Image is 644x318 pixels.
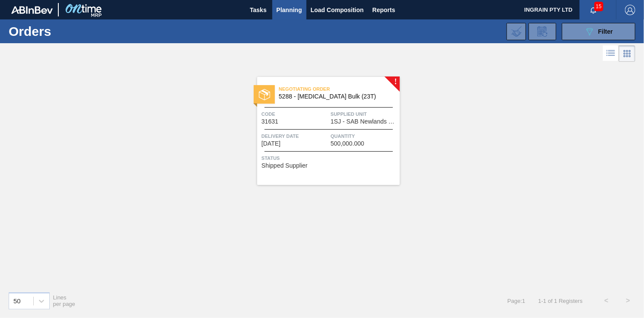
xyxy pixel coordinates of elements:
[373,5,395,15] span: Reports
[625,5,635,15] img: Logout
[53,294,76,307] span: Lines per page
[596,290,617,312] button: <
[261,118,278,125] span: 31631
[259,89,270,100] img: status
[580,4,607,16] button: Notifications
[617,290,639,312] button: >
[331,140,364,147] span: 500,000.000
[279,93,393,100] span: 5288 - Dextrose Bulk (23T)
[538,298,583,304] span: 1 - 1 of 1 Registers
[507,23,526,40] div: Import Order Negotiation
[331,118,398,125] span: 1SJ - SAB Newlands Brewery
[619,45,635,62] div: Card Vision
[13,297,21,305] div: 50
[9,26,132,36] h1: Orders
[261,132,328,140] span: Delivery Date
[279,85,400,93] span: Negotiating Order
[11,6,53,14] img: TNhmsLtSVTkK8tSr43FrP2fwEKptu5GPRR3wAAAABJRU5ErkJggg==
[507,298,525,304] span: Page : 1
[277,5,302,15] span: Planning
[594,2,603,11] span: 15
[529,23,556,40] div: Order Review Request
[261,110,328,118] span: Code
[311,5,364,15] span: Load Composition
[562,23,635,40] button: Filter
[331,110,398,118] span: Supplied Unit
[261,162,308,169] span: Shipped Supplier
[261,154,398,162] span: Status
[249,5,268,15] span: Tasks
[261,140,281,147] span: 09/20/2025
[598,28,613,35] span: Filter
[331,132,398,140] span: Quantity
[244,77,400,185] a: !statusNegotiating Order5288 - [MEDICAL_DATA] Bulk (23T)Code31631Supplied Unit1SJ - SAB Newlands ...
[603,45,619,62] div: List Vision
